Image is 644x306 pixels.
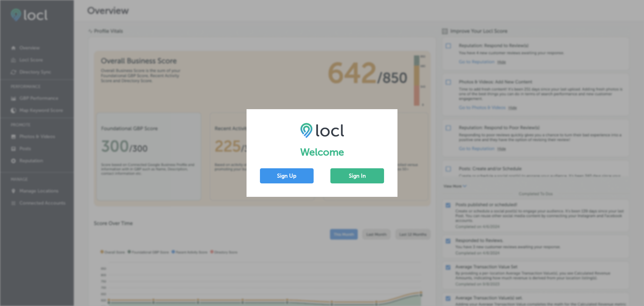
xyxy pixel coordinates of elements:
button: Sign In [330,168,384,183]
img: LOCL logo [300,123,344,138]
h1: Welcome [260,146,384,158]
button: Sign Up [260,168,314,183]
